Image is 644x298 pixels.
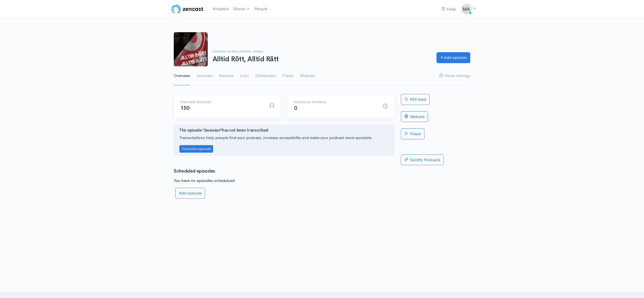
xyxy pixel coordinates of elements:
p: You have no episodes schedulued [174,178,395,184]
a: Shows [231,3,252,15]
a: Distribution [255,66,276,85]
img: ... [461,4,472,14]
a: Website [300,66,315,85]
a: Overview [174,66,190,85]
img: ZenCast Logo [171,4,204,14]
h6: Scheduled episodes [294,101,376,104]
a: Player [401,128,425,139]
span: 150 [180,105,190,111]
span: 0 [294,105,297,111]
a: Help [439,3,458,15]
a: Website [401,111,428,122]
a: People [252,3,269,15]
i: "Seriestart" [202,128,222,133]
button: Transcribe episode [179,145,213,153]
h1: Alltid Rött, Alltid Rätt [213,55,430,63]
p: Transcriptions help people find your podcast, increase accessibility and make your podcast more q... [179,135,389,141]
a: Spotify Podcasts [401,154,444,165]
a: Add episode [175,188,205,199]
iframe: gist-messenger-bubble-iframe [626,280,639,293]
a: Transcribe episode [179,146,213,151]
a: Episodes [197,66,213,85]
h6: [PERSON_NAME] [PERSON_NAME] [213,50,430,53]
h6: Published episodes [180,101,263,104]
a: Add episode [437,52,470,63]
a: Links [240,66,249,85]
a: Player [282,66,294,85]
h3: Scheduled episodes [174,169,395,174]
h4: The episode has not been transcribed [179,128,389,133]
a: RSS feed [401,94,430,105]
a: Show settings [439,66,470,85]
a: Analytics [211,3,231,15]
a: Reviews [219,66,234,85]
